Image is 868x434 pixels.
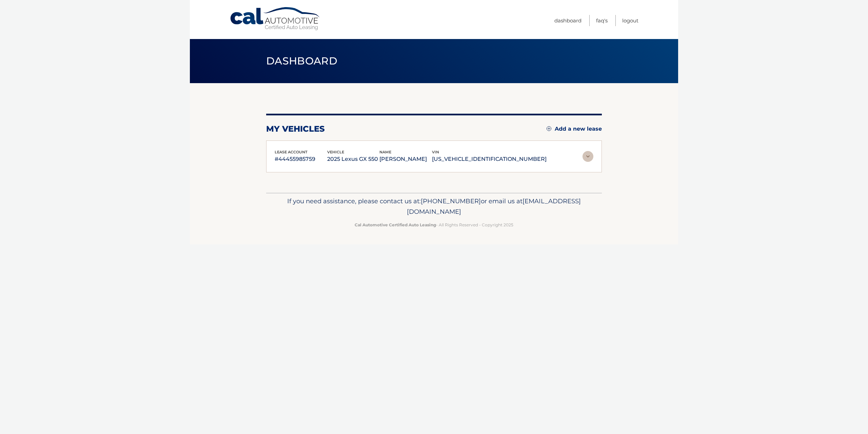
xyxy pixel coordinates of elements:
p: [PERSON_NAME] [379,154,432,164]
a: Cal Automotive [230,7,321,31]
p: #44455985759 [275,154,327,164]
span: vin [432,150,439,154]
img: accordion-rest.svg [583,151,593,162]
p: 2025 Lexus GX 550 [327,154,380,164]
a: FAQ's [596,15,608,26]
span: vehicle [327,150,344,154]
a: Add a new lease [547,126,602,132]
strong: Cal Automotive Certified Auto Leasing [355,222,436,227]
a: Dashboard [554,15,581,26]
span: Dashboard [266,55,337,67]
span: lease account [275,150,308,154]
a: Logout [622,15,638,26]
span: name [379,150,391,154]
span: [PHONE_NUMBER] [421,197,481,205]
p: - All Rights Reserved - Copyright 2025 [271,221,597,228]
p: If you need assistance, please contact us at: or email us at [271,196,597,218]
p: [US_VEHICLE_IDENTIFICATION_NUMBER] [432,154,547,164]
h2: my vehicles [266,124,325,134]
img: add.svg [547,126,551,131]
